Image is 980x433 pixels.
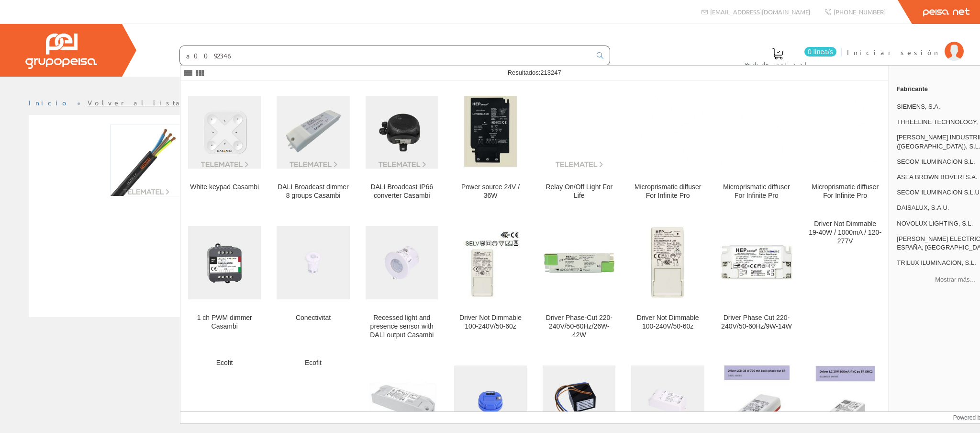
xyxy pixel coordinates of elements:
a: Driver Not Dimmable 100-240V/50-60z Driver Not Dimmable 100-240V/50-60z [624,212,712,351]
div: DALI Broadcast IP66 converter Casambi [366,183,438,200]
div: Driver Phase Cut 220-240V/50-60Hz/9W-14W [720,314,793,331]
div: Driver Not Dimmable 100-240V/50-60z [631,314,704,331]
a: Volver al listado de productos [88,98,277,107]
a: DALI Broadcast IP66 converter Casambi DALI Broadcast IP66 converter Casambi [358,81,446,211]
a: Driver Not Dimmable 100-240V/50-60z Driver Not Dimmable 100-240V/50-60z [446,212,535,351]
img: White keypad Casambi [188,96,261,169]
div: Driver Not Dimmable 19-40W / 1000mA / 120-277V [809,220,881,246]
div: Driver Phase-Cut 220-240V/50-60Hz/26W-42W [543,314,615,340]
a: Relay On/Off Light For Life Relay On/Off Light For Life [535,81,623,211]
span: Resultados: [508,69,561,76]
span: Pedido actual [745,59,810,69]
span: [EMAIL_ADDRESS][DOMAIN_NAME] [710,8,810,16]
span: Iniciar sesión [847,47,940,57]
span: 213247 [540,69,561,76]
a: Driver Phase Cut 220-240V/50-60Hz/9W-14W Driver Phase Cut 220-240V/50-60Hz/9W-14W [713,212,801,351]
div: Driver Not Dimmable 100-240V/50-60z [454,314,527,331]
span: 0 línea/s [804,47,836,57]
img: Driver Not Dimmable 100-240V/50-60z [454,226,527,299]
img: Relay On/Off Light For Life [543,96,615,169]
div: Microprismatic diffuser For Infinite Pro [720,183,793,200]
a: Iniciar sesión [847,40,964,49]
a: Driver Phase-Cut 220-240V/50-60Hz/26W-42W Driver Phase-Cut 220-240V/50-60Hz/26W-42W [535,212,623,351]
img: DALI Broadcast IP66 converter Casambi [366,96,438,169]
img: Power source 24V / 36W [454,96,527,169]
div: DALI Broadcast dimmer 8 groups Casambi [277,183,349,200]
img: Driver Phase Cut 220-240V/50-60Hz/9W-14W [720,226,793,299]
a: Inicio [29,98,69,107]
span: [PHONE_NUMBER] [834,8,886,16]
img: Recessed light and presence sensor with DALI output Casambi [366,226,438,299]
div: Ecofit [277,359,349,367]
img: Microprismatic diffuser For Infinite Pro [631,96,704,169]
img: Conectivitat [277,226,349,299]
div: Microprismatic diffuser For Infinite Pro [631,183,704,200]
a: Power source 24V / 36W Power source 24V / 36W [446,81,535,211]
img: Microprismatic diffuser For Infinite Pro [720,96,793,169]
div: White keypad Casambi [188,183,261,192]
div: 1 ch PWM dimmer Casambi [188,314,261,331]
input: Buscar ... [180,46,591,65]
div: Power source 24V / 36W [454,183,527,200]
a: Recessed light and presence sensor with DALI output Casambi Recessed light and presence sensor wi... [358,212,446,351]
a: Conectivitat Conectivitat [269,212,357,351]
img: DALI Broadcast dimmer 8 groups Casambi [277,96,349,169]
div: Ecofit [188,359,261,367]
a: 1 ch PWM dimmer Casambi 1 ch PWM dimmer Casambi [180,212,268,351]
div: Recessed light and presence sensor with DALI output Casambi [366,314,438,340]
div: Microprismatic diffuser For Infinite Pro [809,183,881,200]
img: Driver Phase-Cut 220-240V/50-60Hz/26W-42W [543,226,615,299]
img: Grupo Peisa [25,34,97,69]
a: White keypad Casambi White keypad Casambi [180,81,268,211]
a: Microprismatic diffuser For Infinite Pro Microprismatic diffuser For Infinite Pro [713,81,801,211]
a: Driver Not Dimmable 19-40W / 1000mA / 120-277V [801,212,889,351]
div: Conectivitat [277,314,349,322]
div: Relay On/Off Light For Life [543,183,615,200]
a: Microprismatic diffuser For Infinite Pro Microprismatic diffuser For Infinite Pro [801,81,889,211]
img: 1 ch PWM dimmer Casambi [188,226,261,299]
img: Microprismatic diffuser For Infinite Pro [809,96,881,169]
a: DALI Broadcast dimmer 8 groups Casambi DALI Broadcast dimmer 8 groups Casambi [269,81,357,211]
a: Microprismatic diffuser For Infinite Pro Microprismatic diffuser For Infinite Pro [624,81,712,211]
img: Foto artículo TITANEX® (H07RN-F), 3G25 mm² (150x150) [110,125,182,196]
img: Driver Not Dimmable 100-240V/50-60z [631,226,704,299]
